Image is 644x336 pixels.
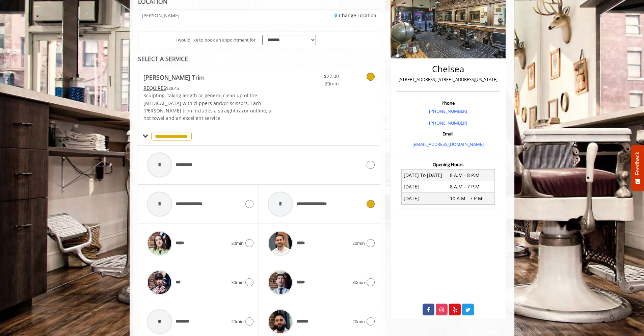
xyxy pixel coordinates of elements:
span: 30min [231,240,244,247]
button: Feedback - Show survey [631,145,644,191]
td: 10 A.M - 7 P.M [448,193,494,204]
div: $29.46 [143,84,279,92]
td: [DATE] [402,193,448,204]
span: 20min [352,318,365,325]
span: 30min [231,279,244,286]
b: [PERSON_NAME] Trim [143,73,205,82]
td: 8 A.M - 8 P.M [448,170,494,181]
h3: Opening Hours [396,162,500,167]
span: $27.00 [299,73,339,80]
span: 20min [352,240,365,247]
h3: Phone [398,101,498,105]
h2: Chelsea [398,64,498,74]
td: [DATE] To [DATE] [402,170,448,181]
span: [PERSON_NAME] [142,13,180,18]
span: 20min [299,80,339,87]
span: Feedback [635,152,641,175]
a: Change Location [334,12,376,19]
div: SELECT A SERVICE [138,56,380,62]
span: 30min [352,279,365,286]
td: 8 A.M - 7 P.M [448,181,494,192]
span: This service needs some Advance to be paid before we block your appointment [143,85,166,91]
a: [PHONE_NUMBER] [429,108,467,114]
td: [DATE] [402,181,448,192]
p: [STREET_ADDRESS],[STREET_ADDRESS][US_STATE] [398,76,498,83]
a: [PHONE_NUMBER] [429,120,467,126]
span: I would like to book an appointment for [176,36,256,44]
a: [EMAIL_ADDRESS][DOMAIN_NAME] [412,141,484,147]
h3: Email [398,131,498,136]
span: 20min [231,318,244,325]
p: Sculpting, taking length or general clean up of the [MEDICAL_DATA] with clippers and/or scissors.... [143,92,279,122]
